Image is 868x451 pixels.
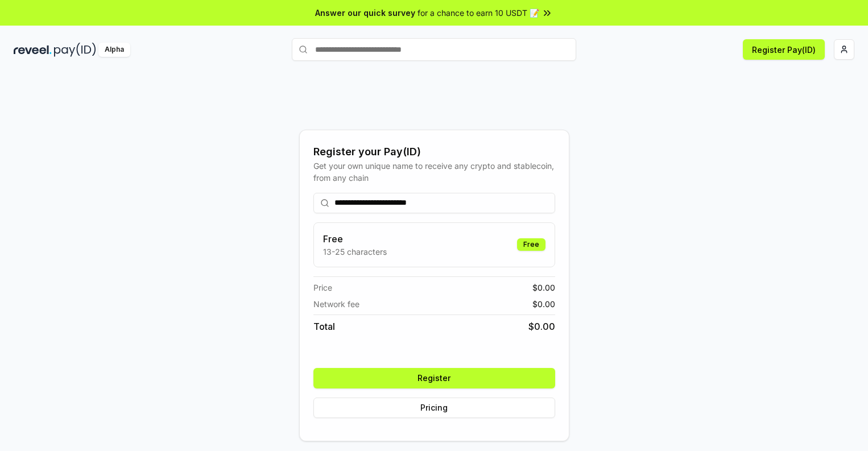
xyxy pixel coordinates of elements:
[323,246,387,258] p: 13-25 characters
[528,320,555,333] span: $ 0.00
[313,144,555,160] div: Register your Pay(ID)
[315,7,415,19] span: Answer our quick survey
[418,7,539,19] span: for a chance to earn 10 USDT 📝
[313,282,332,293] span: Price
[313,398,555,418] button: Pricing
[98,43,130,57] div: Alpha
[532,298,555,310] span: $ 0.00
[313,320,335,333] span: Total
[14,43,52,57] img: reveel_dark
[313,160,555,184] div: Get your own unique name to receive any crypto and stablecoin, from any chain
[313,368,555,388] button: Register
[517,238,545,251] div: Free
[743,39,825,60] button: Register Pay(ID)
[323,232,387,246] h3: Free
[54,43,96,57] img: pay_id
[313,298,359,310] span: Network fee
[532,282,555,293] span: $ 0.00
